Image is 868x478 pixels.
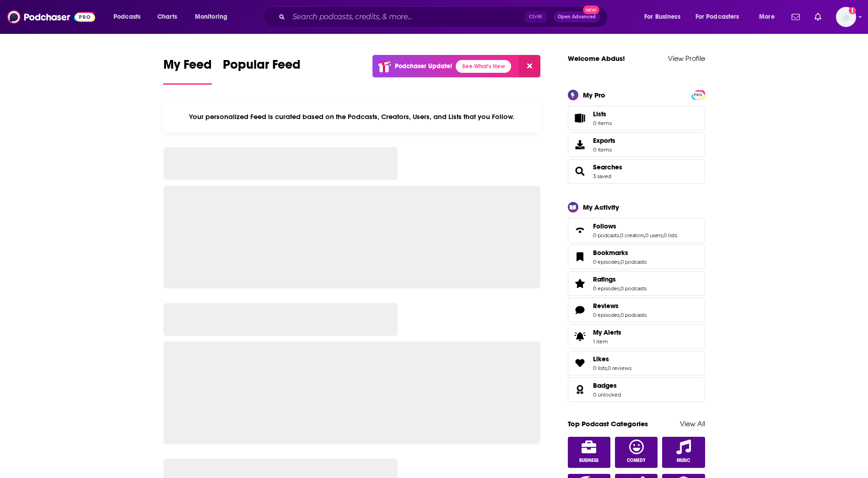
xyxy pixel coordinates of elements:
[593,249,647,257] a: Bookmarks
[568,106,705,130] a: Lists
[593,275,647,283] a: Ratings
[568,419,648,428] a: Top Podcast Categories
[568,159,705,184] span: Searches
[690,10,753,24] button: open menu
[593,120,612,126] span: 0 items
[593,173,611,179] a: 3 saved
[593,136,615,145] span: Exports
[583,91,605,99] div: My Pro
[568,244,705,269] span: Bookmarks
[571,383,589,396] a: Badges
[579,458,598,463] span: Business
[568,324,705,349] a: My Alerts
[571,277,589,290] a: Ratings
[571,250,589,263] a: Bookmarks
[593,302,619,310] span: Reviews
[558,15,596,19] span: Open Advanced
[593,302,647,310] a: Reviews
[7,8,95,26] a: Podchaser - Follow, Share and Rate Podcasts
[568,271,705,296] span: Ratings
[571,224,589,237] a: Follows
[568,132,705,157] a: Exports
[107,10,152,24] button: open menu
[620,312,647,318] a: 0 podcasts
[593,285,620,292] a: 0 episodes
[593,328,621,337] span: My Alerts
[568,298,705,322] span: Reviews
[593,338,621,345] span: 1 item
[554,11,600,22] button: Open AdvancedNew
[607,365,608,371] span: ,
[568,54,625,63] a: Welcome Abdus!
[568,377,705,402] span: Badges
[163,57,212,78] span: My Feed
[836,7,856,27] span: Logged in as Sabur
[593,163,622,171] a: Searches
[163,57,212,85] a: My Feed
[272,6,616,27] div: Search podcasts, credits, & more...
[593,381,617,390] span: Badges
[645,232,663,239] a: 0 users
[620,259,647,265] a: 0 podcasts
[525,11,546,23] span: Ctrl K
[223,57,301,85] a: Popular Feed
[568,351,705,375] span: Likes
[668,54,705,63] a: View Profile
[836,7,856,27] button: Show profile menu
[189,10,239,24] button: open menu
[593,355,631,363] a: Likes
[456,60,511,73] a: See What's New
[693,91,704,98] a: PRO
[680,419,705,428] a: View All
[593,222,616,230] span: Follows
[571,304,589,316] a: Reviews
[583,203,619,212] div: My Activity
[571,138,589,151] span: Exports
[571,357,589,369] a: Likes
[223,57,301,78] span: Popular Feed
[583,5,599,14] span: New
[593,259,620,265] a: 0 episodes
[695,11,739,23] span: For Podcasters
[593,365,607,371] a: 0 lists
[849,7,856,14] svg: Add a profile image
[620,312,620,318] span: ,
[568,437,611,468] a: Business
[593,312,620,318] a: 0 episodes
[151,10,183,24] a: Charts
[638,10,692,24] button: open menu
[593,222,677,230] a: Follows
[289,10,525,24] input: Search podcasts, credits, & more...
[113,11,140,23] span: Podcasts
[662,437,705,468] a: Music
[593,249,628,257] span: Bookmarks
[571,165,589,178] a: Searches
[644,232,645,239] span: ,
[615,437,658,468] a: Comedy
[593,391,621,398] a: 0 unlocked
[788,9,803,25] a: Show notifications dropdown
[620,232,644,239] a: 0 creators
[568,218,705,243] span: Follows
[195,11,227,23] span: Monitoring
[663,232,677,239] a: 0 lists
[627,458,646,463] span: Comedy
[593,232,619,239] a: 0 podcasts
[753,10,786,24] button: open menu
[693,92,704,98] span: PRO
[620,285,620,292] span: ,
[571,112,589,125] span: Lists
[593,275,616,283] span: Ratings
[163,101,541,132] div: Your personalized Feed is curated based on the Podcasts, Creators, Users, and Lists that you Follow.
[571,330,589,343] span: My Alerts
[620,285,647,292] a: 0 podcasts
[157,11,177,23] span: Charts
[620,259,620,265] span: ,
[593,147,615,153] span: 0 items
[836,7,856,27] img: User Profile
[395,62,452,70] p: Podchaser Update!
[759,11,775,23] span: More
[593,381,621,390] a: Badges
